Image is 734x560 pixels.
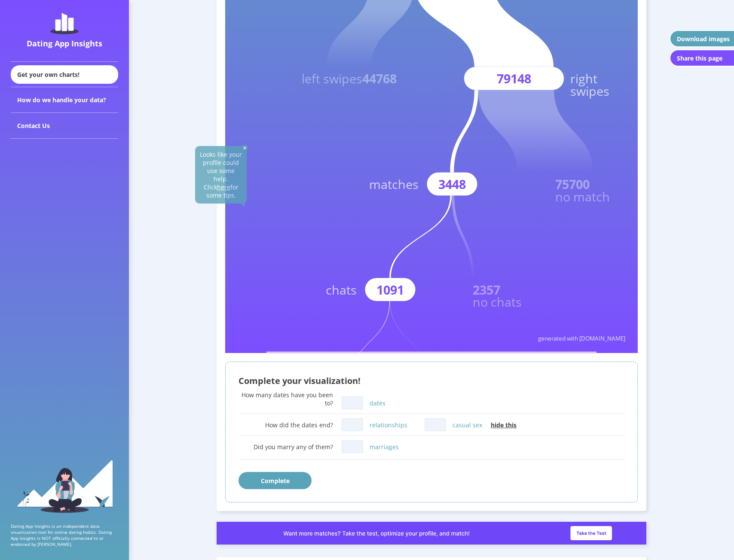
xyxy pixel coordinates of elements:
[11,113,118,139] div: Contact Us
[473,281,500,298] text: 2357
[200,150,242,199] a: Looks like your profile could use some help. Clickherefor some tips.
[326,281,357,298] text: chats
[670,30,734,47] button: Download images
[239,421,333,429] div: How did the dates end?
[497,70,531,87] text: 79148
[670,49,734,67] button: Share this page
[369,176,419,192] text: matches
[453,421,482,429] label: casual sex
[217,522,646,545] img: roast_slim_banner.a2e79667.png
[376,281,404,298] text: 1091
[370,399,385,407] label: dates
[473,293,522,310] text: no chats
[302,70,397,87] text: left swipes
[570,82,609,99] text: swipes
[570,70,597,87] text: right
[200,150,242,199] span: Looks like your profile could use some help. Click for some tips.
[239,443,333,451] div: Did you marry any of them?
[242,145,248,151] img: close-solid-white.82ef6a3c.svg
[13,38,116,49] div: Dating App Insights
[362,70,397,87] tspan: 44768
[11,65,118,84] div: Get your own charts!
[217,183,230,191] u: here
[16,459,113,513] img: sidebar_girl.91b9467e.svg
[370,421,407,429] label: relationships
[438,176,466,192] text: 3448
[11,87,118,113] div: How do we handle your data?
[538,335,625,342] text: generated with [DOMAIN_NAME]
[50,13,79,34] img: dating-app-insights-logo.5abe6921.svg
[239,391,333,407] div: How many dates have you been to?
[491,421,517,429] span: hide this
[555,176,590,192] text: 75700
[555,188,610,205] text: no match
[677,35,730,43] div: Download images
[677,54,722,62] div: Share this page
[239,375,624,387] div: Complete your visualization!
[239,472,312,489] button: Complete
[370,443,399,451] label: marriages
[11,523,118,547] p: Dating App Insights is an independent data visualization tool for online dating habits. Dating Ap...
